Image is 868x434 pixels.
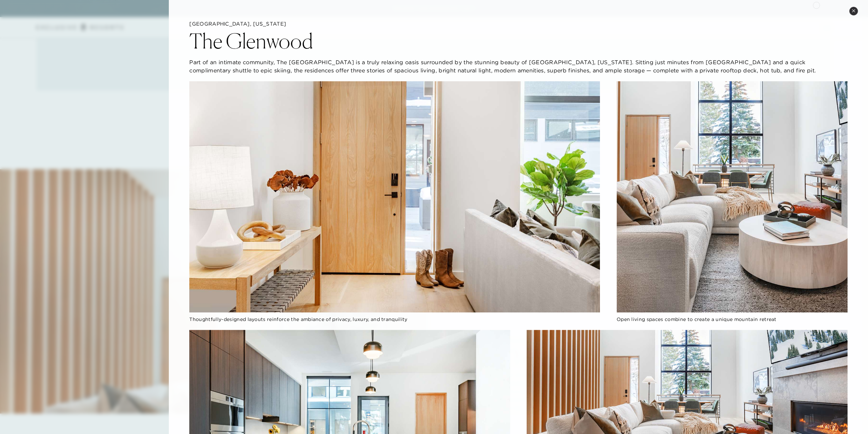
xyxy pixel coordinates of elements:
h2: The Glenwood [189,31,313,51]
h5: [GEOGRAPHIC_DATA], [US_STATE] [189,20,848,27]
p: Part of an intimate community, The [GEOGRAPHIC_DATA] is a truly relaxing oasis surrounded by the ... [189,58,848,74]
iframe: Qualified Messenger [837,403,868,434]
span: Thoughtfully-designed layouts reinforce the ambiance of privacy, luxury, and tranquility [189,316,407,322]
span: Open living spaces combine to create a unique mountain retreat [617,316,777,322]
